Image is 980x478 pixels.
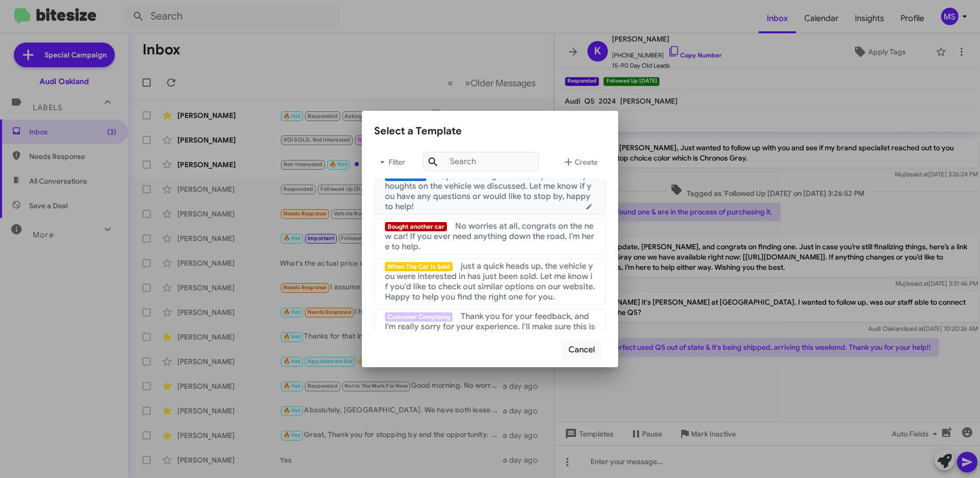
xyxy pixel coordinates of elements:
button: Filter [374,150,407,174]
button: Create [554,150,606,174]
div: Select a Template [374,123,606,140]
span: Hi, just checking in to see if you had any thoughts on the vehicle we discussed. Let me know if y... [385,171,592,212]
span: Bought another car [385,222,447,231]
button: Cancel [562,340,602,360]
input: Search [423,152,539,171]
span: Filter [374,153,407,171]
span: just a quick heads up, the vehicle you were interested in has just been sold. Let me know if you’... [385,261,595,302]
span: Thank you for your feedback, and I’m really sorry for your experience. I’ll make sure this is add... [385,311,595,352]
span: No worries at all, congrats on the new car! If you ever need anything down the road, I’m here to ... [385,221,594,252]
span: When The Car Is Sold [385,262,453,271]
span: Customer Complaing [385,312,453,322]
span: Create [562,153,598,171]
